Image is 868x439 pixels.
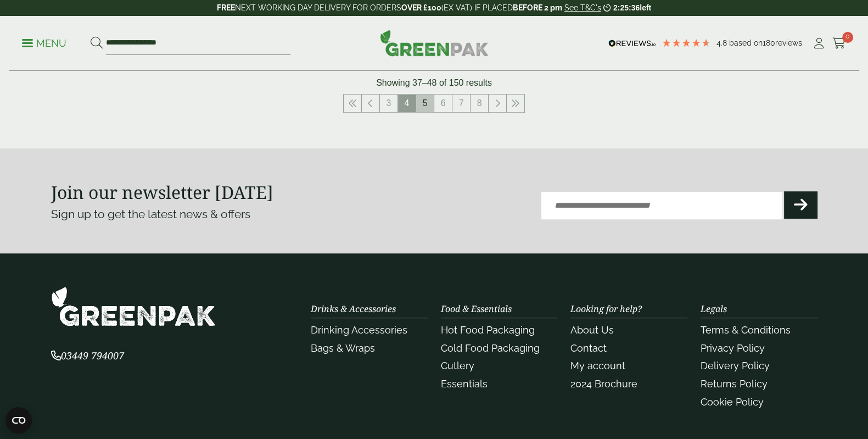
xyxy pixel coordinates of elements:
strong: FREE [217,3,235,12]
p: Menu [22,37,66,50]
i: My Account [812,38,826,49]
a: See T&C's [564,3,601,12]
a: Returns Policy [701,378,768,390]
img: REVIEWS.io [608,40,656,47]
span: 4.8 [716,38,729,47]
strong: Join our newsletter [DATE] [51,180,273,204]
a: 6 [434,95,452,112]
a: 2024 Brochure [570,378,637,390]
a: 0 [832,35,846,52]
a: 3 [380,95,397,112]
p: Sign up to get the latest news & offers [51,205,396,223]
a: 5 [416,95,434,112]
a: My account [570,360,625,371]
span: left [640,3,651,12]
span: Based on [729,38,763,47]
a: Hot Food Packaging [441,324,535,336]
a: Menu [22,37,66,48]
a: 03449 794007 [51,351,124,362]
a: Cold Food Packaging [441,342,540,354]
span: 0 [842,32,853,43]
i: Cart [832,38,846,49]
img: GreenPak Supplies [51,286,216,326]
a: 8 [471,95,488,112]
a: 7 [452,95,470,112]
strong: BEFORE 2 pm [513,3,562,12]
a: Bags & Wraps [311,342,375,354]
div: 4.78 Stars [662,38,711,48]
span: 4 [398,95,416,112]
img: GreenPak Supplies [380,30,489,56]
a: Terms & Conditions [701,324,791,336]
a: Cookie Policy [701,396,764,408]
a: Delivery Policy [701,360,770,371]
a: Contact [570,342,607,354]
span: reviews [775,38,802,47]
strong: OVER £100 [401,3,441,12]
p: Showing 37–48 of 150 results [376,76,492,90]
span: 180 [763,38,775,47]
span: 03449 794007 [51,349,124,362]
a: Privacy Policy [701,342,765,354]
a: Essentials [441,378,488,390]
a: Cutlery [441,360,474,371]
span: 2:25:36 [613,3,640,12]
a: About Us [570,324,614,336]
button: Open CMP widget [5,407,32,434]
a: Drinking Accessories [311,324,407,336]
